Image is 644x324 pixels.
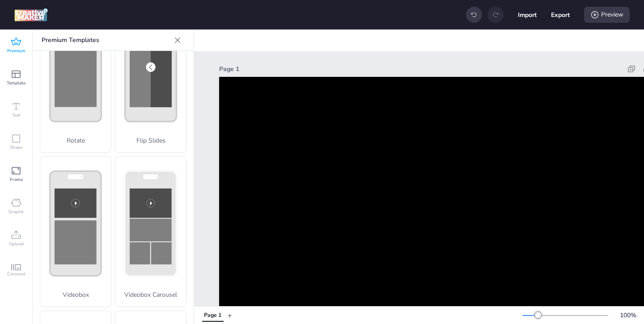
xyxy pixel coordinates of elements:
[10,144,22,151] span: Shape
[14,8,48,21] img: logo Creative Maker
[42,29,170,51] p: Premium Templates
[7,47,25,55] span: Premium
[518,5,537,24] button: Import
[8,208,24,215] span: Graphic
[551,5,570,24] button: Export
[40,290,111,299] p: Videobox
[7,270,25,278] span: Carousel
[198,307,228,323] div: Tabs
[115,290,186,299] p: Videobox Carousel
[115,136,186,145] p: Flip Slides
[584,7,630,23] div: Preview
[7,80,25,87] span: Template
[10,176,23,183] span: Frame
[219,64,622,74] div: Page 1
[204,311,221,320] div: Page 1
[228,307,232,323] button: +
[9,240,24,248] span: Upload
[12,112,21,119] span: Text
[40,136,111,145] p: Rotate
[617,311,639,320] div: 100 %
